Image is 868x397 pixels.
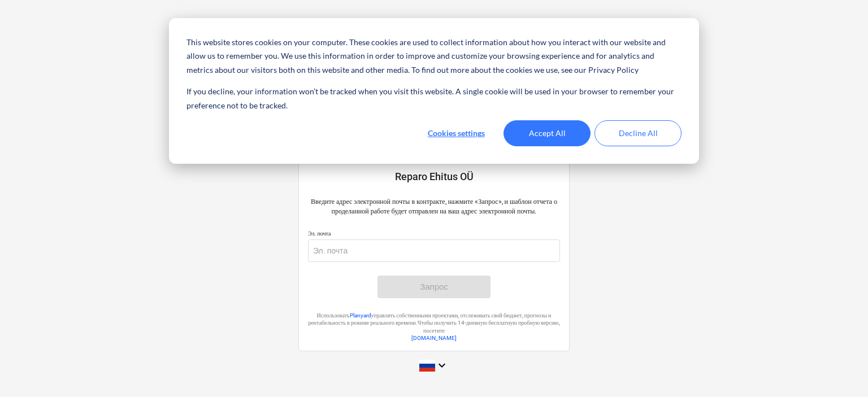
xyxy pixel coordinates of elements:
[413,120,500,146] button: Cookies settings
[169,18,699,164] div: Cookie banner
[411,335,457,341] a: [DOMAIN_NAME]
[504,120,591,146] button: Accept All
[308,170,560,184] p: Reparo Ehitus OÜ
[308,312,560,334] p: Использовать управлять собственными проектами, отслеживать свой бюджет, прогнозы и рентабельность...
[186,36,682,77] p: This website stores cookies on your computer. These cookies are used to collect information about...
[435,359,449,372] i: keyboard_arrow_down
[308,197,560,216] p: Введите адрес электронной почты в контракте, нажмите «Запрос», и шаблон отчета о проделанной рабо...
[350,312,371,319] a: Planyard
[186,85,682,112] p: If you decline, your information won’t be tracked when you visit this website. A single cookie wi...
[308,230,560,239] p: Эл. почта
[594,120,682,146] button: Decline All
[308,239,560,262] input: Эл. почта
